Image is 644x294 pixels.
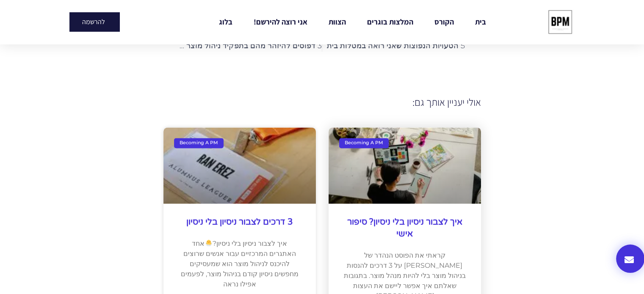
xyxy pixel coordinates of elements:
img: 🐣 [205,239,212,246]
div: Becoming a PM [174,138,224,148]
a: המלצות בוגרים [367,12,413,32]
a: הקורס [434,12,454,32]
a: בלוג [219,12,232,32]
a: אני רוצה להירשם! [254,12,307,32]
span: 5 הטעויות הנפוצות שאני רואה במטלות בית [327,40,465,52]
a: להרשמה [69,12,120,32]
img: cropped-bpm-logo-1.jpeg [544,6,576,38]
h2: אולי יעניין אותך גם: [163,96,481,108]
a: איך לצבור ניסיון בלי ניסיון? סיפור אישי [347,217,462,239]
a: 3 דרכים לצבור ניסיון בלי ניסיון [186,217,293,227]
span: להרשמה [82,19,105,25]
nav: Menu [181,12,523,32]
div: Becoming a PM [339,138,389,148]
span: 3 דפוסים להיזהר מהם בתפקיד ניהול מוצר הראשון [180,40,322,52]
a: הצוות [329,12,346,32]
p: איך לצבור ניסיון בלי ניסיון? אחד האתגרים המרכזיים עבור אנשים שרוצים להיכנס לניהול מוצר הוא שמעסיק... [178,239,301,289]
a: בית [475,12,486,32]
